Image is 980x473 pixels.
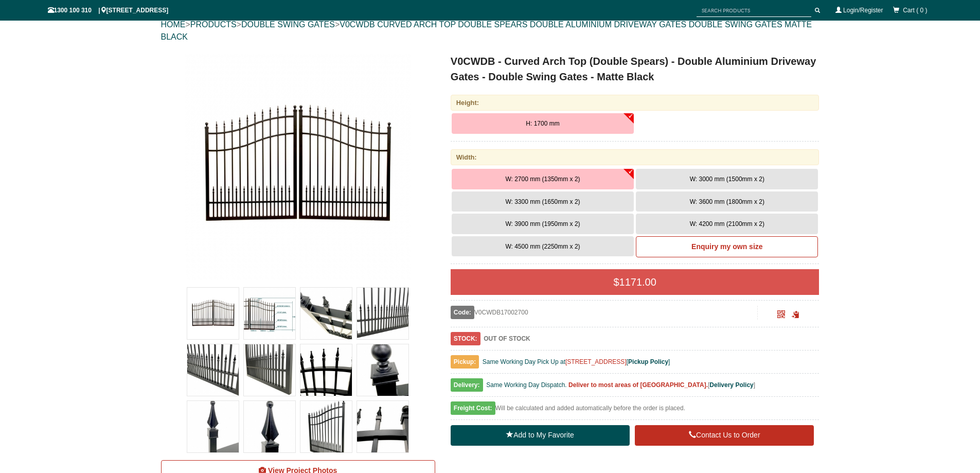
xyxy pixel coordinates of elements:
[628,358,668,365] a: Pickup Policy
[709,381,753,389] a: Delivery Policy
[187,344,239,396] img: V0CWDB - Curved Arch Top (Double Spears) - Double Aluminium Driveway Gates - Double Swing Gates -...
[636,191,818,212] button: W: 3600 mm (1800mm x 2)
[451,425,630,446] a: Add to My Favorite
[505,198,580,205] span: W: 3300 mm (1650mm x 2)
[505,176,580,183] span: W: 2700 mm (1350mm x 2)
[452,236,634,257] button: W: 4500 mm (2250mm x 2)
[451,149,819,165] div: Width:
[635,425,814,446] a: Contact Us to Order
[451,332,480,345] span: STOCK:
[187,288,239,339] img: V0CWDB - Curved Arch Top (Double Spears) - Double Aluminium Driveway Gates - Double Swing Gates -...
[357,344,408,396] img: V0CWDB - Curved Arch Top (Double Spears) - Double Aluminium Driveway Gates - Double Swing Gates -...
[187,401,239,452] img: V0CWDB - Curved Arch Top (Double Spears) - Double Aluminium Driveway Gates - Double Swing Gates -...
[451,54,819,84] h1: V0CWDB - Curved Arch Top (Double Spears) - Double Aluminium Driveway Gates - Double Swing Gates -...
[300,401,352,452] img: V0CWDB - Curved Arch Top (Double Spears) - Double Aluminium Driveway Gates - Double Swing Gates -...
[451,269,819,295] div: $
[690,176,764,183] span: W: 3000 mm (1500mm x 2)
[636,169,818,189] button: W: 3000 mm (1500mm x 2)
[161,20,186,29] a: HOME
[568,381,708,389] b: Deliver to most areas of [GEOGRAPHIC_DATA].
[843,7,883,14] a: Login/Register
[451,306,758,319] div: V0CWDB17002700
[565,358,627,365] a: [STREET_ADDRESS]
[452,169,634,189] button: W: 2700 mm (1350mm x 2)
[190,20,237,29] a: PRODUCTS
[636,236,818,258] a: Enquiry my own size
[451,401,495,415] span: Freight Cost:
[162,54,434,280] a: V0CWDB - Curved Arch Top (Double Spears) - Double Aluminium Driveway Gates - Double Swing Gates -...
[244,288,295,339] img: V0CWDB - Curved Arch Top (Double Spears) - Double Aluminium Driveway Gates - Double Swing Gates -...
[161,8,819,54] div: > > >
[451,95,819,111] div: Height:
[244,401,295,452] img: V0CWDB - Curved Arch Top (Double Spears) - Double Aluminium Driveway Gates - Double Swing Gates -...
[452,113,634,134] button: H: 1700 mm
[452,191,634,212] button: W: 3300 mm (1650mm x 2)
[451,402,819,420] div: Will be calculated and added automatically before the order is placed.
[300,344,352,396] img: V0CWDB - Curved Arch Top (Double Spears) - Double Aluminium Driveway Gates - Double Swing Gates -...
[903,7,927,14] span: Cart ( 0 )
[300,288,352,339] img: V0CWDB - Curved Arch Top (Double Spears) - Double Aluminium Driveway Gates - Double Swing Gates -...
[792,311,799,319] span: Click to copy the URL
[452,214,634,234] button: W: 3900 mm (1950mm x 2)
[486,381,567,389] span: Same Working Day Dispatch.
[777,312,785,319] a: Click to enlarge and scan to share.
[451,306,474,319] span: Code:
[185,54,411,280] img: V0CWDB - Curved Arch Top (Double Spears) - Double Aluminium Driveway Gates - Double Swing Gates -...
[357,288,408,339] img: V0CWDB - Curved Arch Top (Double Spears) - Double Aluminium Driveway Gates - Double Swing Gates -...
[526,120,559,127] span: H: 1700 mm
[691,242,762,251] b: Enquiry my own size
[241,20,335,29] a: DOUBLE SWING GATES
[697,4,811,17] input: SEARCH PRODUCTS
[619,276,656,288] span: 1171.00
[48,7,169,14] span: 1300 100 310 | [STREET_ADDRESS]
[451,378,483,392] span: Delivery:
[505,243,580,250] span: W: 4500 mm (2250mm x 2)
[451,355,479,369] span: Pickup:
[690,220,764,227] span: W: 4200 mm (2100mm x 2)
[244,344,295,396] img: V0CWDB - Curved Arch Top (Double Spears) - Double Aluminium Driveway Gates - Double Swing Gates -...
[357,401,408,452] img: V0CWDB - Curved Arch Top (Double Spears) - Double Aluminium Driveway Gates - Double Swing Gates -...
[690,198,764,205] span: W: 3600 mm (1800mm x 2)
[484,335,530,342] b: OUT OF STOCK
[451,379,819,397] div: [ ]
[636,214,818,234] button: W: 4200 mm (2100mm x 2)
[505,220,580,227] span: W: 3900 mm (1950mm x 2)
[483,358,670,365] span: Same Working Day Pick Up at [ ]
